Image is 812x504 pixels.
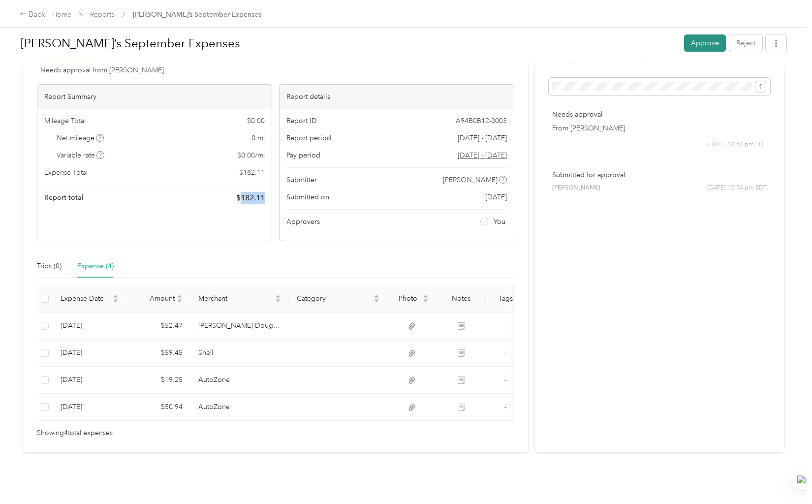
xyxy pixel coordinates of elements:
[61,294,111,303] span: Expense Date
[280,85,514,109] div: Report details
[289,285,387,313] th: Category
[494,294,517,303] div: Tags
[237,150,265,160] span: $ 0.00 / mi
[286,116,317,126] span: Report ID
[707,184,767,192] span: [DATE] 12:54 pm EDT
[40,65,164,75] span: Needs approval from [PERSON_NAME]
[177,293,183,299] span: caret-up
[286,133,331,143] span: Report period
[44,192,84,203] span: Report total
[190,313,289,340] td: Krispy Kreme Doughnuts
[77,261,114,272] div: Expense (4)
[552,184,600,192] span: [PERSON_NAME]
[504,321,506,330] span: -
[134,294,175,303] span: Amount
[126,367,190,394] td: $19.25
[190,340,289,367] td: Shell
[126,394,190,421] td: $50.94
[198,294,273,303] span: Merchant
[374,293,379,299] span: caret-up
[286,217,320,227] span: Approvers
[53,285,126,313] th: Expense Date
[190,285,289,313] th: Merchant
[126,340,190,367] td: $59.45
[286,175,317,185] span: Submitter
[395,294,421,303] span: Photo
[57,150,105,160] span: Variable rate
[251,133,265,143] span: 0 mi
[423,293,429,299] span: caret-up
[126,313,190,340] td: $52.47
[37,261,62,272] div: Trips (0)
[486,285,525,313] th: Tags
[126,285,190,313] th: Amount
[53,394,126,421] td: 9-8-2025
[275,298,281,304] span: caret-down
[37,85,272,109] div: Report Summary
[504,348,506,357] span: -
[552,170,767,180] p: Submitted for approval
[90,10,114,19] a: Reports
[177,298,183,304] span: caret-down
[133,9,261,20] span: [PERSON_NAME]’s September Expenses
[236,192,265,204] span: $ 182.11
[486,340,525,367] td: -
[458,133,507,143] span: [DATE] - [DATE]
[486,394,525,421] td: -
[57,133,104,143] span: Net mileage
[190,394,289,421] td: AutoZone
[456,116,507,126] span: A94B0B12-0003
[437,285,486,313] th: Notes
[707,140,767,149] span: [DATE] 12:54 pm EDT
[485,192,507,202] span: [DATE]
[504,403,506,411] span: -
[53,367,126,394] td: 9-8-2025
[286,192,329,202] span: Submitted on
[552,123,767,133] p: From [PERSON_NAME]
[374,298,379,304] span: caret-down
[239,167,265,178] span: $ 182.11
[297,294,372,303] span: Category
[504,376,506,384] span: -
[247,116,265,126] span: $ 0.00
[486,313,525,340] td: -
[387,285,437,313] th: Photo
[286,150,320,160] span: Pay period
[44,116,86,126] span: Mileage Total
[684,34,726,52] button: Approve
[757,449,812,504] iframe: Everlance-gr Chat Button Frame
[729,34,762,52] button: Reject
[44,167,88,178] span: Expense Total
[494,217,505,227] span: You
[21,31,677,55] h1: David’s September Expenses
[113,293,119,299] span: caret-up
[458,150,507,160] span: Go to pay period
[190,367,289,394] td: AutoZone
[52,10,71,19] a: Home
[552,109,767,120] p: Needs approval
[486,367,525,394] td: -
[275,293,281,299] span: caret-up
[37,428,113,439] span: Showing 4 total expenses
[53,340,126,367] td: 9-15-2025
[113,298,119,304] span: caret-down
[443,175,498,185] span: [PERSON_NAME]
[53,313,126,340] td: 9-26-2025
[423,298,429,304] span: caret-down
[20,9,45,21] div: Back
